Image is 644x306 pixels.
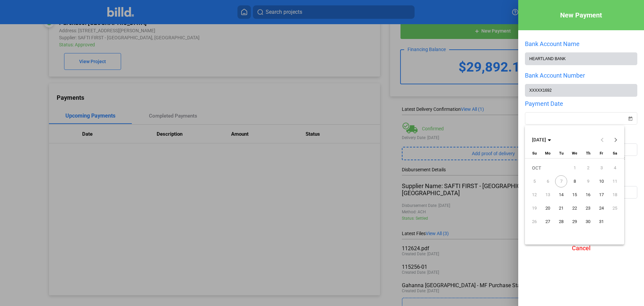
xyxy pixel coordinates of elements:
[569,189,581,201] span: 15
[609,202,621,214] span: 25
[568,161,581,175] button: October 1, 2025
[613,151,617,156] span: Sa
[568,188,581,202] button: October 15, 2025
[529,134,554,146] button: Choose month and year
[595,189,607,201] span: 17
[555,216,567,228] span: 28
[528,189,540,201] span: 12
[608,188,622,202] button: October 18, 2025
[609,189,621,201] span: 18
[541,188,554,202] button: October 13, 2025
[608,175,622,188] button: October 11, 2025
[582,189,594,201] span: 16
[569,162,581,174] span: 1
[532,137,546,142] span: [DATE]
[528,175,541,188] button: October 5, 2025
[595,216,607,228] span: 31
[581,161,595,175] button: October 2, 2025
[541,175,554,188] button: October 6, 2025
[600,151,603,156] span: Fr
[542,189,554,201] span: 13
[609,133,623,146] button: Next month
[581,175,595,188] button: October 9, 2025
[528,215,541,228] button: October 26, 2025
[595,175,607,187] span: 10
[581,188,595,202] button: October 16, 2025
[582,216,594,228] span: 30
[582,202,594,214] span: 23
[528,202,540,214] span: 19
[595,162,607,174] span: 3
[528,188,541,202] button: October 12, 2025
[568,215,581,228] button: October 29, 2025
[595,202,608,215] button: October 24, 2025
[595,188,608,202] button: October 17, 2025
[608,161,622,175] button: October 4, 2025
[595,202,607,214] span: 24
[582,175,594,187] span: 9
[569,216,581,228] span: 29
[545,151,550,156] span: Mo
[569,202,581,214] span: 22
[541,215,554,228] button: October 27, 2025
[581,215,595,228] button: October 30, 2025
[595,161,608,175] button: October 3, 2025
[528,175,540,187] span: 5
[554,175,568,188] button: October 7, 2025
[554,215,568,228] button: October 28, 2025
[609,175,621,187] span: 11
[568,202,581,215] button: October 22, 2025
[542,216,554,228] span: 27
[541,202,554,215] button: October 20, 2025
[582,162,594,174] span: 2
[559,151,563,156] span: Tu
[528,161,568,175] td: OCT
[528,216,540,228] span: 26
[532,151,537,156] span: Su
[581,202,595,215] button: October 23, 2025
[572,151,577,156] span: We
[554,202,568,215] button: October 21, 2025
[586,151,590,156] span: Th
[542,202,554,214] span: 20
[568,175,581,188] button: October 8, 2025
[555,202,567,214] span: 21
[542,175,554,187] span: 6
[555,175,567,187] span: 7
[554,188,568,202] button: October 14, 2025
[609,162,621,174] span: 4
[555,189,567,201] span: 14
[595,215,608,228] button: October 31, 2025
[528,202,541,215] button: October 19, 2025
[608,202,622,215] button: October 25, 2025
[595,175,608,188] button: October 10, 2025
[569,175,581,187] span: 8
